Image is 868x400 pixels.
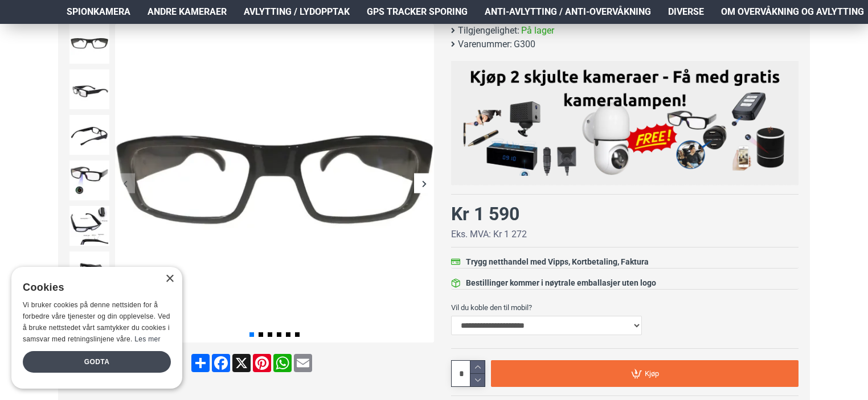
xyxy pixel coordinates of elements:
[466,277,656,289] div: Bestillinger kommer i nøytrale emballasjer uten logo
[451,298,799,316] label: Vil du koble den til mobil?
[148,5,227,19] span: Andre kameraer
[514,38,535,51] span: G300
[134,335,160,343] a: Les mer, opens a new window
[23,351,171,373] div: Godta
[165,275,174,283] div: Close
[69,69,109,109] img: Spionbriller med kamera - SpyGadgets.no
[259,332,263,337] span: Go to slide 2
[67,5,130,19] span: Spionkamera
[414,174,434,193] div: Next slide
[115,24,434,343] img: Spionbriller med kamera - SpyGadgets.no
[268,332,272,337] span: Go to slide 3
[721,5,864,19] span: Om overvåkning og avlytting
[458,24,519,38] b: Tilgjengelighet:
[23,275,163,300] div: Cookies
[231,354,252,372] a: X
[286,332,290,337] span: Go to slide 5
[668,5,704,19] span: Diverse
[249,332,254,337] span: Go to slide 1
[458,38,512,51] b: Varenummer:
[211,354,231,372] a: Facebook
[521,24,554,38] span: På lager
[272,354,293,372] a: WhatsApp
[460,67,790,176] img: Kjøp 2 skjulte kameraer – Få med gratis kameralampe!
[293,354,313,372] a: Email
[115,174,135,193] div: Previous slide
[485,5,651,19] span: Anti-avlytting / Anti-overvåkning
[295,332,300,337] span: Go to slide 6
[69,206,109,246] img: Spionbriller med kamera - SpyGadgets.no
[23,301,170,343] span: Vi bruker cookies på denne nettsiden for å forbedre våre tjenester og din opplevelse. Ved å bruke...
[244,5,350,19] span: Avlytting / Lydopptak
[451,200,519,228] div: Kr 1 590
[252,354,272,372] a: Pinterest
[69,115,109,155] img: Spionbriller med kamera - SpyGadgets.no
[69,251,109,291] img: Spionbriller med kamera - SpyGadgets.no
[367,5,468,19] span: GPS Tracker Sporing
[69,24,109,64] img: Spionbriller med kamera - SpyGadgets.no
[277,332,281,337] span: Go to slide 4
[466,256,649,268] div: Trygg netthandel med Vipps, Kortbetaling, Faktura
[645,370,659,377] span: Kjøp
[69,160,109,200] img: Spionbriller med kamera - SpyGadgets.no
[190,354,211,372] a: Del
